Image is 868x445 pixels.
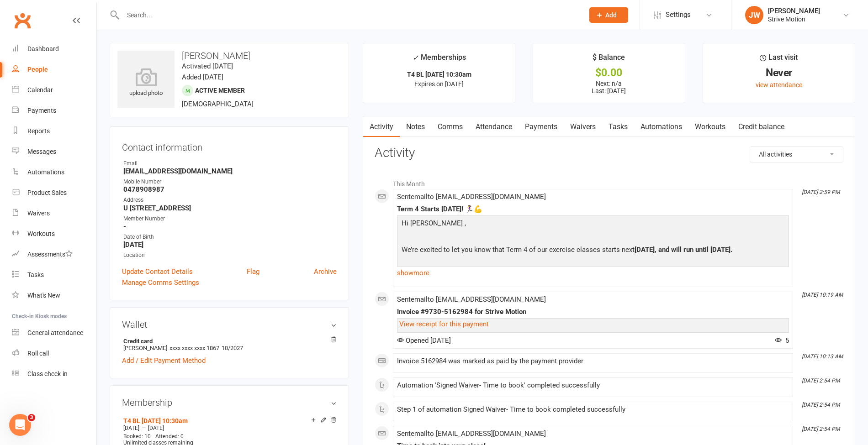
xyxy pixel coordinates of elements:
strong: - [123,222,337,230]
p: Hi [PERSON_NAME] , [399,218,787,231]
span: [DATE], and will run until [DATE]. [635,246,732,254]
h3: Contact information [122,139,337,152]
div: $0.00 [541,68,677,78]
div: Never [711,68,847,78]
a: Add / Edit Payment Method [122,355,206,366]
a: Assessments [12,244,96,265]
a: Roll call [12,343,96,364]
a: Activity [363,116,400,137]
span: Booked: 10 [123,433,151,440]
a: Automations [634,116,688,137]
strong: U [STREET_ADDRESS] [123,204,337,212]
span: [DATE] [148,425,164,431]
a: Clubworx [11,9,34,32]
div: Automations [27,168,64,176]
div: Calendar [27,86,53,94]
strong: [DATE] [123,241,337,249]
div: Member Number [123,215,337,223]
span: Sent email to [EMAIL_ADDRESS][DOMAIN_NAME] [397,429,546,438]
i: ✓ [413,53,418,62]
div: Messages [27,148,56,155]
div: People [27,66,48,73]
i: [DATE] 10:13 AM [802,353,843,360]
strong: 0478908987 [123,185,337,194]
a: Payments [519,116,564,137]
div: Location [123,251,337,260]
a: Calendar [12,80,96,100]
div: Last visit [760,52,798,68]
input: Search... [120,9,577,21]
time: Added [DATE] [182,73,223,81]
a: What's New [12,285,96,306]
div: Waivers [27,209,50,217]
span: 5 [775,336,789,345]
span: 10/2027 [222,345,243,351]
h3: Activity [375,146,843,160]
a: Workouts [688,116,732,137]
a: Product Sales [12,183,96,203]
span: Opened [DATE] [397,336,451,345]
span: Attended: 0 [155,433,184,440]
div: Address [123,196,337,204]
span: Add [605,11,617,19]
div: Memberships [413,52,466,68]
span: Sent email to [EMAIL_ADDRESS][DOMAIN_NAME] [397,295,546,304]
a: Automations [12,162,96,183]
span: Settings [666,5,691,25]
strong: [EMAIL_ADDRESS][DOMAIN_NAME] [123,167,337,175]
div: Invoice 5162984 was marked as paid by the payment provider [397,357,789,365]
iframe: Intercom live chat [9,414,31,436]
div: [PERSON_NAME] [768,7,820,15]
span: Sent email to [EMAIL_ADDRESS][DOMAIN_NAME] [397,193,546,201]
span: [DEMOGRAPHIC_DATA] [182,100,254,108]
time: Activated [DATE] [182,62,233,70]
i: [DATE] 10:19 AM [802,292,843,298]
div: Assessments [27,251,73,258]
div: Mobile Number [123,178,337,186]
div: Date of Birth [123,233,337,241]
li: [PERSON_NAME] [122,336,337,353]
strong: T4 BL [DATE] 10:30am [407,71,471,78]
h3: Wallet [122,319,337,330]
a: Attendance [469,116,519,137]
strong: Credit card [123,338,332,345]
span: Expires on [DATE] [414,80,464,88]
div: Email [123,159,337,168]
a: Waivers [12,203,96,224]
a: Comms [431,116,469,137]
div: Term 4 Starts [DATE]! 🏃‍♀️💪 [397,205,789,213]
div: $ Balance [593,52,625,68]
div: General attendance [27,329,83,336]
a: Payments [12,100,96,121]
div: JW [745,6,763,24]
div: Workouts [27,230,55,237]
a: People [12,59,96,80]
a: General attendance kiosk mode [12,323,96,343]
div: Strive Motion [768,15,820,23]
a: view attendance [756,81,802,89]
div: Payments [27,107,56,114]
h3: [PERSON_NAME] [117,51,341,61]
div: What's New [27,292,60,299]
a: Messages [12,141,96,162]
a: Class kiosk mode [12,364,96,384]
a: Update Contact Details [122,266,193,277]
a: View receipt for this payment [399,320,489,328]
div: — [121,424,337,432]
span: Active member [195,87,245,94]
div: Class check-in [27,370,68,377]
a: Workouts [12,224,96,244]
div: upload photo [117,68,175,98]
a: show more [397,267,789,279]
span: [DATE] [123,425,139,431]
span: xxxx xxxx xxxx 1867 [169,345,219,351]
div: Tasks [27,271,44,278]
a: Dashboard [12,39,96,59]
div: Invoice #9730-5162984 for Strive Motion [397,308,789,316]
a: T4 BL [DATE] 10:30am [123,417,188,424]
a: Waivers [564,116,602,137]
i: [DATE] 2:54 PM [802,402,840,408]
a: Credit balance [732,116,791,137]
div: Roll call [27,350,49,357]
p: We’re excited to let you know that Term 4 of our exercise classes starts next [399,244,787,257]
